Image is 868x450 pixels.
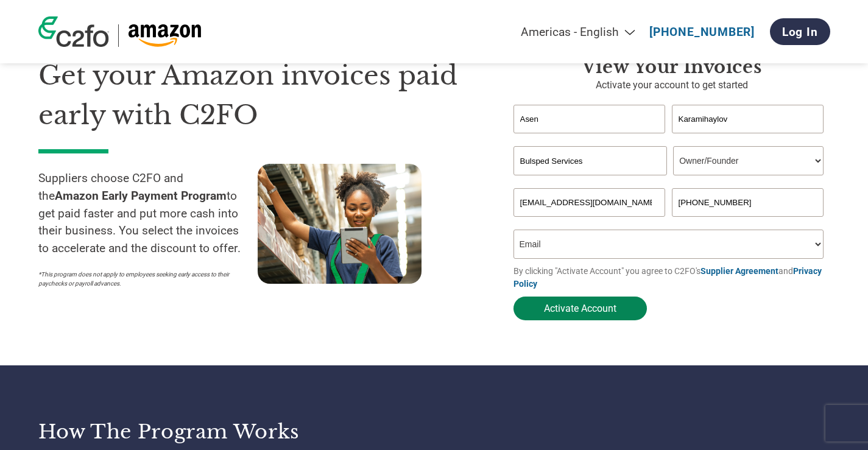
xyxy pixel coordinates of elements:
[513,146,667,175] input: Your company name*
[38,420,419,444] h3: How the program works
[770,18,830,45] a: Log In
[513,188,666,217] input: Invalid Email format
[38,270,245,288] p: *This program does not apply to employees seeking early access to their paychecks or payroll adva...
[38,56,477,135] h1: Get your Amazon invoices paid early with C2FO
[513,266,822,289] a: Privacy Policy
[513,218,666,225] div: Inavlid Email Address
[38,16,109,47] img: c2fo logo
[128,24,202,47] img: Amazon
[672,135,824,141] div: Invalid last name or last name is too long
[700,266,778,276] a: Supplier Agreement
[513,297,647,320] button: Activate Account
[513,265,830,290] p: By clicking "Activate Account" you agree to C2FO's and
[672,218,824,225] div: Inavlid Phone Number
[672,105,824,133] input: Last Name*
[649,25,755,39] a: [PHONE_NUMBER]
[55,189,227,203] strong: Amazon Early Payment Program
[672,188,824,217] input: Phone*
[513,78,830,93] p: Activate your account to get started
[513,56,830,78] h3: View Your Invoices
[38,170,258,258] p: Suppliers choose C2FO and the to get paid faster and put more cash into their business. You selec...
[258,164,422,284] img: supply chain worker
[673,146,824,175] select: Title/Role
[513,177,824,183] div: Invalid company name or company name is too long
[513,135,666,141] div: Invalid first name or first name is too long
[513,105,666,133] input: First Name*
